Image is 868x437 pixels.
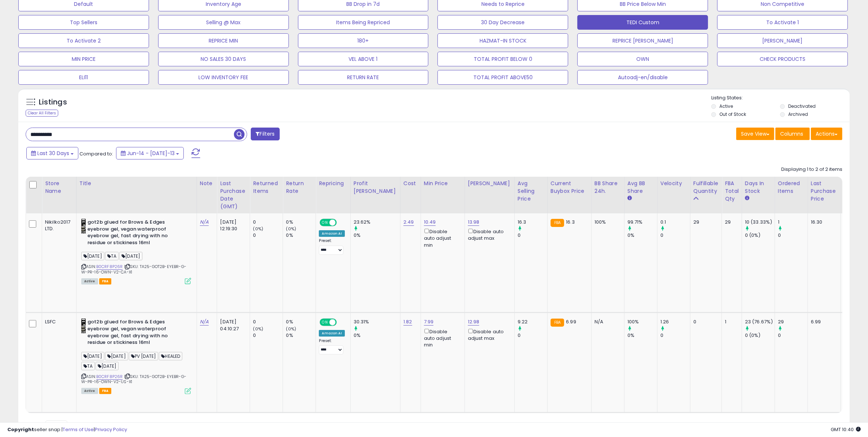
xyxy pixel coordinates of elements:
[660,232,690,239] div: 0
[437,33,568,48] button: HAZMAT-IN STOCK
[200,180,214,187] div: Note
[336,220,347,226] span: OFF
[627,319,657,325] div: 100%
[354,180,397,195] div: Profit [PERSON_NAME]
[660,332,690,339] div: 0
[336,319,347,326] span: OFF
[660,180,687,187] div: Velocity
[745,232,775,239] div: 0 (0%)
[18,70,149,85] button: ELI11
[81,278,98,284] span: All listings currently available for purchase on Amazon
[577,15,708,30] button: TEDI Custom
[354,232,400,239] div: 0%
[831,426,861,433] span: 2025-08-13 10:40 GMT
[717,33,848,48] button: [PERSON_NAME]
[286,319,316,325] div: 0%
[660,219,690,225] div: 0.1
[518,219,547,225] div: 16.3
[424,227,459,249] div: Disable auto adjust min
[775,128,810,140] button: Columns
[79,180,194,187] div: Title
[37,150,69,157] span: Last 30 Days
[518,180,544,203] div: Avg Selling Price
[736,128,774,140] button: Save View
[693,219,716,225] div: 29
[26,147,78,159] button: Last 30 Days
[403,218,414,226] a: 2.49
[253,319,283,325] div: 0
[45,180,73,195] div: Store Name
[79,150,113,157] span: Compared to:
[551,219,564,227] small: FBA
[129,352,159,360] span: PV [DATE]
[566,318,576,325] span: 6.99
[725,180,739,203] div: FBA Total Qty
[778,219,808,225] div: 1
[116,147,184,159] button: Jun-14 - [DATE]-13
[627,332,657,339] div: 0%
[220,219,244,232] div: [DATE] 12:19:30
[253,332,283,339] div: 0
[7,426,127,433] div: seller snap | |
[253,326,263,332] small: (0%)
[577,70,708,85] button: Autoadj-en/disable
[298,52,429,66] button: VEL ABOVE 1
[18,33,149,48] button: To Activate 2
[780,130,803,137] span: Columns
[7,426,34,433] strong: Copyright
[811,128,842,140] button: Actions
[551,180,588,195] div: Current Buybox Price
[778,232,808,239] div: 0
[778,180,805,195] div: Ordered Items
[781,166,842,173] div: Displaying 1 to 2 of 2 items
[595,180,621,195] div: BB Share 24h.
[725,319,736,325] div: 1
[745,219,775,225] div: 10 (33.33%)
[87,219,176,248] b: got2b glued for Brows & Edges eyebrow gel, vegan waterproof eyebrow gel, fast drying with no resi...
[403,318,412,326] a: 1.82
[577,52,708,66] button: OWN
[437,52,568,66] button: TOTAL PROFIT BELOW 0
[811,180,838,203] div: Last Purchase Price
[595,219,619,225] div: 100%
[119,252,142,260] span: [DATE]
[717,52,848,66] button: CHECK PRODUCTS
[127,150,175,157] span: Jun-14 - [DATE]-13
[577,33,708,48] button: REPRICE [PERSON_NAME]
[319,330,344,337] div: Amazon AI
[627,232,657,239] div: 0%
[424,180,462,187] div: Min Price
[627,219,657,225] div: 99.71%
[105,252,119,260] span: TA
[468,218,480,226] a: 13.98
[81,219,191,283] div: ASIN:
[286,232,316,239] div: 0%
[745,319,775,325] div: 23 (76.67%)
[158,52,289,66] button: NO SALES 30 DAYS
[424,318,434,326] a: 7.99
[725,219,736,225] div: 29
[720,111,746,117] label: Out of Stock
[319,230,344,237] div: Amazon AI
[468,180,511,187] div: [PERSON_NAME]
[95,426,127,433] a: Privacy Policy
[720,103,733,109] label: Active
[96,264,123,270] a: B0CRF8P26R
[403,180,418,187] div: Cost
[789,111,808,117] label: Archived
[319,338,344,355] div: Preset:
[96,374,123,380] a: B0CRF8P26R
[81,374,186,385] span: | SKU: TA25-GOT2B-EYEBR-G-W-PR-16-OWN-V2-US-X1
[158,33,289,48] button: REPRICE MIN
[39,97,67,107] h5: Listings
[99,278,112,284] span: FBA
[693,319,716,325] div: 0
[354,319,400,325] div: 30.31%
[693,180,719,195] div: Fulfillable Quantity
[789,103,816,109] label: Deactivated
[319,238,344,255] div: Preset:
[81,352,104,360] span: [DATE]
[717,15,848,30] button: To Activate 1
[81,362,95,370] span: TA
[81,252,104,260] span: [DATE]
